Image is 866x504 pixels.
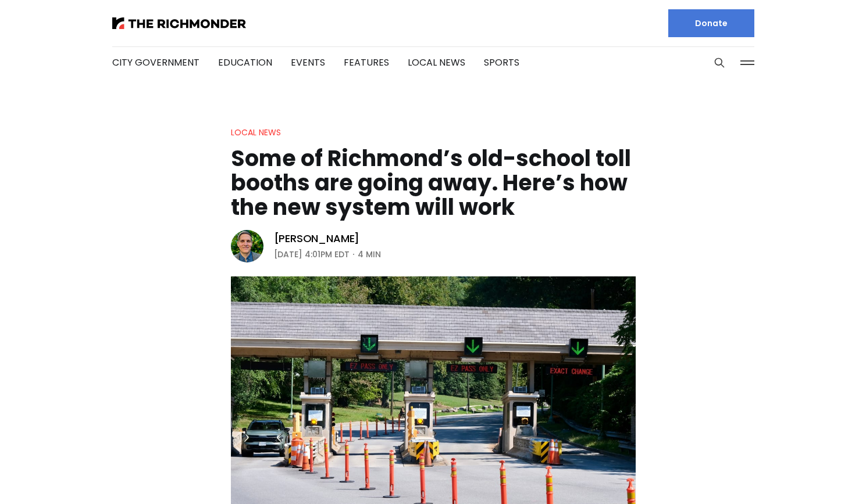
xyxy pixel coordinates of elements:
a: Local News [231,127,281,138]
h1: Some of Richmond’s old-school toll booths are going away. Here’s how the new system will work [231,146,636,219]
span: 4 min [358,247,381,261]
a: Local News [408,56,465,69]
a: Sports [484,56,519,69]
time: [DATE] 4:01PM EDT [274,247,350,261]
button: Search this site [711,54,728,71]
a: Donate [668,9,754,37]
a: Education [218,56,272,69]
a: [PERSON_NAME] [274,232,360,246]
a: Events [291,56,325,69]
a: Features [344,56,389,69]
img: Graham Moomaw [231,230,263,262]
img: The Richmonder [112,17,246,29]
a: City Government [112,56,199,69]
